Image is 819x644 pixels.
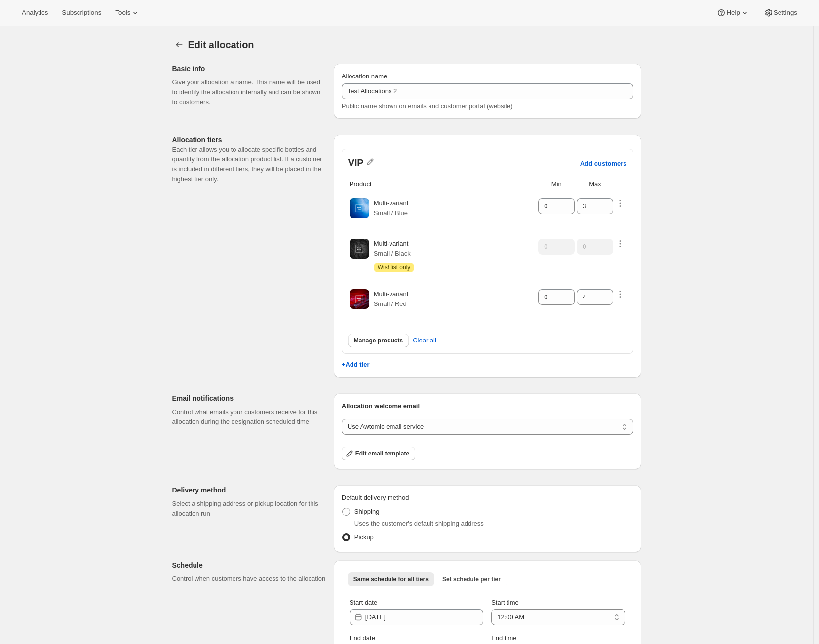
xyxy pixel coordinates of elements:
img: Multi-variant [350,198,369,218]
span: Settings [774,9,797,17]
p: Small / Blue [374,208,409,218]
span: Wishlist only [378,264,411,271]
p: Add customers [580,160,627,167]
p: Each tier allows you to allocate specific bottles and quantity from the allocation product list. ... [172,145,326,184]
img: Multi-variant [350,239,369,259]
span: Shipping [354,508,380,515]
span: Uses the customer's default shipping address [354,520,484,527]
p: Multi-variant [374,198,409,208]
p: Email notifications [172,393,326,403]
span: VIP [348,157,364,170]
button: Settings [758,6,803,20]
p: Select a shipping address or pickup location for this allocation run [172,499,326,519]
span: End time [491,634,516,642]
span: Edit allocation [188,39,254,50]
p: Schedule [172,560,326,570]
button: Add customers [580,157,627,170]
input: Example: Spring 2025 [342,83,633,99]
span: Analytics [22,9,48,17]
span: Subscriptions [62,9,101,17]
span: Default delivery method [342,494,409,501]
p: Give your allocation a name. This name will be used to identify the allocation internally and can... [172,77,326,107]
button: Edit email template [342,447,415,460]
p: Small / Red [374,299,409,309]
p: Max [577,179,613,189]
img: Multi-variant [350,289,369,309]
span: Same schedule for all tiers [353,575,429,583]
p: Multi-variant [374,289,409,299]
button: Analytics [16,6,54,20]
span: Clear all [413,336,436,345]
span: Help [726,9,740,17]
span: Edit email template [355,450,409,457]
p: Product [350,179,372,189]
span: Manage products [354,337,403,344]
p: Control when customers have access to the allocation [172,574,326,584]
span: Allocation name [342,73,388,80]
span: Set schedule per tier [442,575,501,583]
span: Public name shown on emails and customer portal (website) [342,102,513,110]
span: End date [350,634,375,642]
button: Manage products [348,334,409,347]
p: Allocation tiers [172,135,326,145]
button: Clear all [407,331,442,350]
button: Help [710,6,755,20]
button: Subscriptions [56,6,107,20]
span: Tools [115,9,130,17]
span: Start time [491,599,519,606]
p: Small / Black [374,249,415,259]
button: Tools [109,6,146,20]
p: Allocation welcome email [342,401,633,411]
span: Start date [350,599,377,606]
button: Set schedule per tier [436,572,507,586]
p: Delivery method [172,485,326,495]
p: Min [538,179,575,189]
span: Pickup [354,533,374,541]
button: +Add tier [342,361,370,368]
p: Control what emails your customers receive for this allocation during the designation scheduled time [172,407,326,427]
button: Allocations [172,38,186,52]
button: Same schedule for all tiers [348,572,434,586]
p: Multi-variant [374,239,415,249]
p: Basic info [172,64,326,74]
